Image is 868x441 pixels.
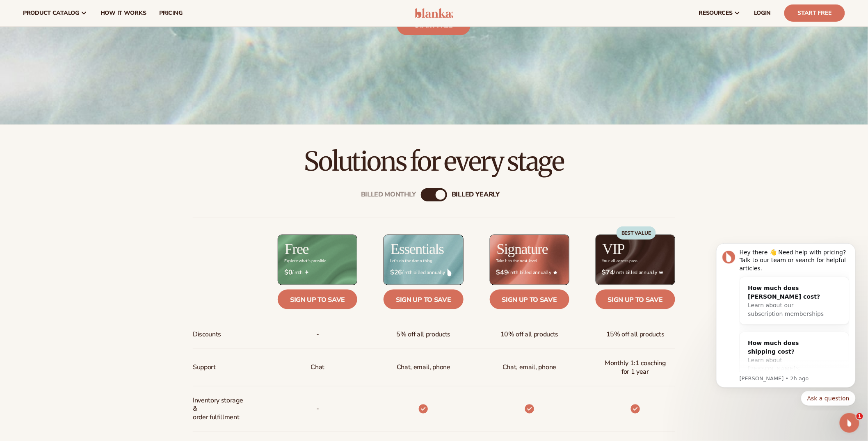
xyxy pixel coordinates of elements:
[390,259,433,263] div: Let’s do the damn thing.
[415,8,454,18] img: logo
[278,290,357,309] a: Sign up to save
[193,327,221,342] span: Discounts
[316,327,319,342] span: -
[305,270,309,274] img: Free_Icon_bb6e7c7e-73f8-44bd-8ed0-223ea0fc522e.png
[23,10,79,16] span: product catalog
[490,235,569,285] img: Signature_BG_eeb718c8-65ac-49e3-a4e5-327c6aa73146.jpg
[603,242,625,256] h2: VIP
[384,290,463,309] a: Sign up to save
[284,259,327,263] div: Explore what's possible.
[602,356,669,379] span: Monthly 1:1 coaching for 1 year
[390,269,402,276] strong: $26
[754,10,771,16] span: LOGIN
[840,413,859,433] iframe: Intercom live chat
[784,5,845,22] a: Start Free
[497,242,548,256] h2: Signature
[596,290,675,309] a: Sign up to save
[101,10,146,16] span: How It Works
[503,360,556,375] span: Chat, email, phone
[278,235,357,285] img: free_bg.png
[397,327,451,342] span: 5% off all products
[391,242,444,256] h2: Essentials
[602,269,669,276] span: / mth billed annually
[159,10,182,16] span: pricing
[602,259,638,263] div: Your all-access pass.
[699,10,733,16] span: resources
[606,327,665,342] span: 15% off all products
[316,401,319,416] p: -
[659,270,663,274] img: Crown_2d87c031-1b5a-4345-8312-a4356ddcde98.png
[452,191,500,199] div: billed Yearly
[384,235,463,285] img: Essentials_BG_9050f826-5aa9-47d9-a362-757b82c62641.jpg
[496,269,563,276] span: / mth billed annually
[857,413,863,420] span: 1
[617,226,656,240] div: BEST VALUE
[397,360,450,375] p: Chat, email, phone
[284,269,292,276] strong: $0
[704,235,868,411] iframe: Intercom notifications message
[311,360,324,375] p: Chat
[602,269,614,276] strong: $74
[553,271,557,274] img: Star_6.png
[496,259,538,263] div: Take it to the next level.
[193,393,247,425] span: Inventory storage & order fulfillment
[390,269,457,276] span: / mth billed annually
[23,148,845,175] h2: Solutions for every stage
[193,360,216,375] span: Support
[448,269,452,276] img: drop.png
[490,290,569,309] a: Sign up to save
[596,235,675,285] img: VIP_BG_199964bd-3653-43bc-8a67-789d2d7717b9.jpg
[361,191,416,199] div: Billed Monthly
[285,242,308,256] h2: Free
[284,269,351,276] span: / mth
[496,269,508,276] strong: $49
[500,327,559,342] span: 10% off all products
